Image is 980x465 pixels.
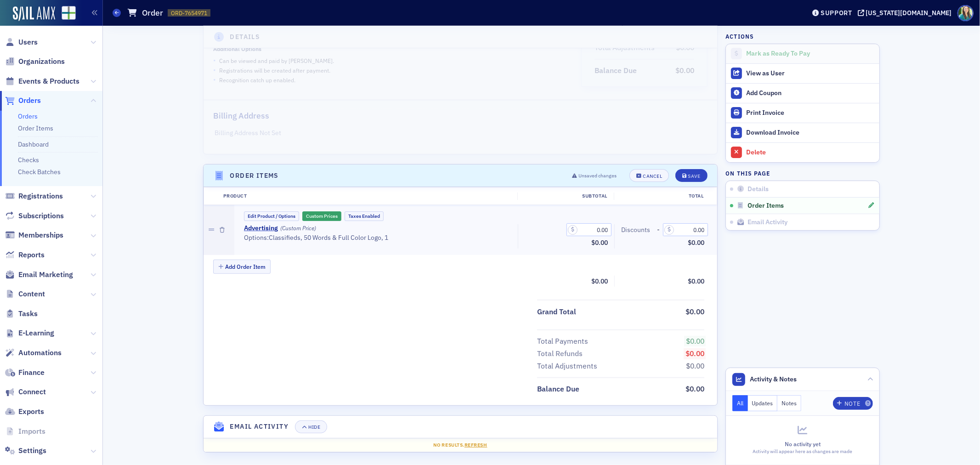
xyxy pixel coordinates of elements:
span: $0.00 [591,238,608,247]
a: Email Marketing [5,270,73,280]
a: Events & Products [5,76,79,86]
a: Memberships [5,230,63,240]
button: Note [833,397,873,410]
a: Registrations [5,191,63,201]
button: Add Order Item [213,260,271,274]
span: - [657,225,660,235]
span: Details [748,185,769,193]
div: [US_STATE][DOMAIN_NAME] [866,9,952,17]
span: Finance [18,368,45,378]
button: [US_STATE][DOMAIN_NAME] [858,10,955,16]
a: Imports [5,426,45,437]
h4: Email Activity [230,422,289,431]
a: Connect [5,387,46,397]
a: Reports [5,250,45,260]
img: SailAMX [13,6,55,21]
span: Profile [957,5,974,21]
div: View as User [746,69,875,78]
div: Print Invoice [746,109,875,117]
a: Content [5,289,45,299]
span: • [213,75,216,85]
a: Users [5,37,38,47]
h2: Billing Address [213,110,269,122]
a: Finance [5,368,45,378]
div: Add Coupon [746,89,875,97]
span: $0.00 [685,349,704,358]
span: $0.00 [686,336,704,346]
button: Save [675,169,707,182]
a: Settings [5,446,46,456]
span: ORD-7654971 [171,9,207,17]
h1: Order [142,7,163,18]
button: View as User [726,63,879,83]
button: Hide [295,420,327,433]
p: Registrations will be created after payment. [219,66,330,74]
a: Checks [18,156,39,164]
button: Taxes Enabled [345,211,384,221]
input: 0.00 [566,223,612,236]
span: Tasks [18,309,38,319]
button: Cancel [629,169,669,182]
img: SailAMX [62,6,76,20]
a: Automations [5,348,62,358]
span: Email Activity [748,218,788,227]
button: Updates [748,395,778,411]
span: Activity & Notes [750,374,797,384]
div: Total Refunds [537,348,583,359]
div: Additional Options [213,45,261,52]
div: Hide [308,425,320,430]
span: Grand Total [537,306,579,318]
a: Organizations [5,57,65,67]
h4: Details [230,32,261,42]
a: Exports [5,407,44,417]
span: $0.00 [675,66,694,75]
span: $0.00 [688,277,704,285]
span: Organizations [18,57,65,67]
a: View Homepage [55,6,76,22]
a: Advertising [244,224,278,232]
span: Memberships [18,230,63,240]
div: Delete [746,148,875,157]
div: Grand Total [537,306,576,318]
span: Automations [18,348,62,358]
div: Activity will appear here as changes are made [732,448,873,455]
span: Events & Products [18,76,79,86]
button: Edit Product / Options [244,211,299,221]
span: Total Payments [537,336,591,347]
span: E-Learning [18,328,54,338]
div: Total [614,193,710,200]
a: Orders [5,96,41,106]
button: Add Coupon [726,83,879,103]
a: Orders [18,112,38,120]
div: Options: Classifieds, 50 Words & Full Color Logo, 1 [244,234,511,242]
span: Discounts [621,225,653,235]
span: $0.00 [685,307,704,316]
span: $0.00 [685,384,704,393]
span: Users [18,37,38,47]
span: Content [18,289,45,299]
span: Registrations [18,191,63,201]
p: Can be viewed and paid by [PERSON_NAME] . [219,57,334,65]
span: Subscriptions [18,211,64,221]
span: $0.00 [686,361,704,370]
div: (Custom Price) [280,225,316,232]
div: Download Invoice [746,129,875,137]
a: E-Learning [5,328,54,338]
span: Connect [18,387,46,397]
span: Settings [18,446,46,456]
div: No results. [210,442,711,449]
h4: Order Items [230,171,279,181]
a: Download Invoice [726,123,879,142]
a: Print Invoice [726,103,879,123]
div: Total Payments [537,336,588,347]
span: Balance Due [537,384,583,395]
div: Save [688,174,701,179]
span: • [213,65,216,75]
span: Unsaved changes [578,172,617,180]
span: Email Marketing [18,270,73,280]
p: Billing Address Not Set [215,128,706,138]
a: Check Batches [18,168,61,176]
h4: On this page [725,169,880,177]
span: Orders [18,96,41,106]
div: Support [821,9,852,17]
